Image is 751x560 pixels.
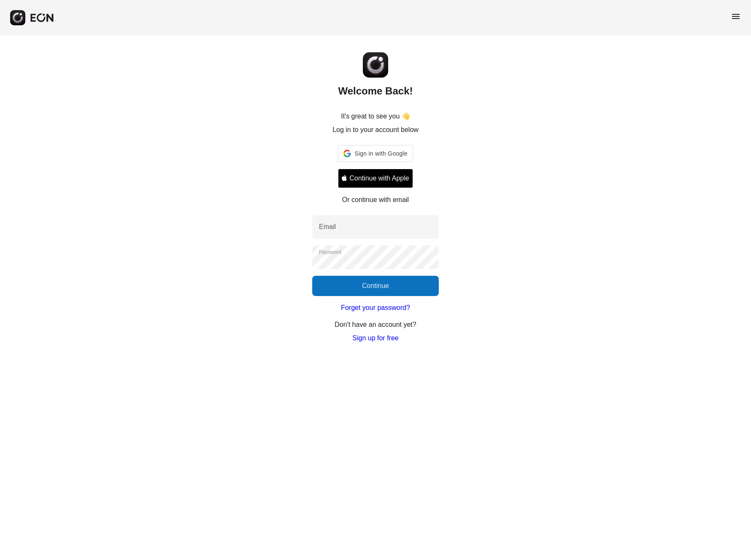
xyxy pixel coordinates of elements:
p: Don't have an account yet? [335,320,416,330]
div: Sign in with Google [338,145,413,162]
span: Sign in with Google [354,148,407,159]
p: It's great to see you 👋 [341,111,410,121]
label: Email [319,222,336,232]
label: Password [319,249,341,256]
a: Sign up for free [352,333,398,343]
p: Or continue with email [342,195,409,205]
a: Forget your password? [341,303,410,313]
button: Signin with apple ID [338,169,413,188]
button: Continue [312,276,439,296]
p: Log in to your account below [332,125,419,135]
span: menu [731,11,741,22]
h2: Welcome Back! [338,84,413,98]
